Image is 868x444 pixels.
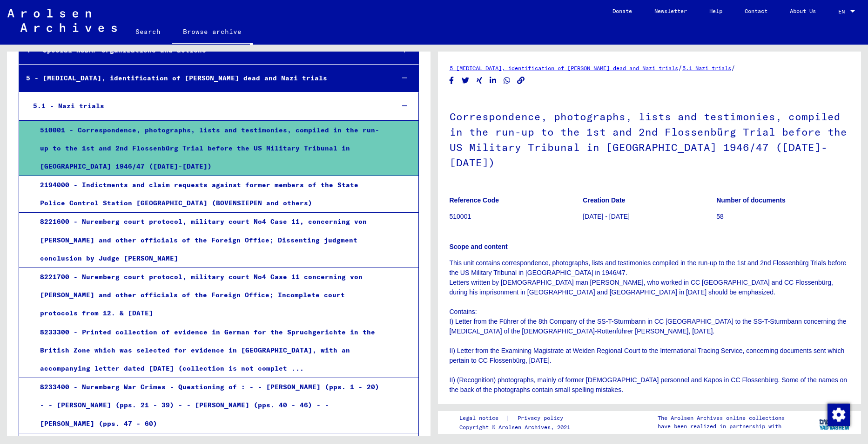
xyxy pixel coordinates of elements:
button: Share on Xing [475,75,484,86]
div: 2194000 - Indictments and claim requests against former members of the State Police Control Stati... [33,176,386,212]
b: Scope and content [450,243,508,250]
span: EN [838,8,848,15]
p: 510001 [450,212,583,222]
button: Share on Facebook [447,75,457,86]
p: 58 [716,212,849,222]
a: Search [124,20,172,43]
a: Browse archive [172,20,253,45]
span: / [678,64,682,72]
button: Share on Twitter [461,75,471,86]
img: Arolsen_neg.svg [7,9,117,32]
div: 8233400 - Nuremberg War Crimes - Questioning of : - - [PERSON_NAME] (pps. 1 - 20) - - [PERSON_NAM... [33,378,386,433]
p: Copyright © Arolsen Archives, 2021 [459,423,574,431]
p: The Arolsen Archives online collections [658,414,785,422]
div: 8233300 - Printed collection of evidence in German for the Spruchgerichte in the British Zone whi... [33,323,386,378]
b: Creation Date [583,196,625,204]
b: Reference Code [450,196,499,204]
span: / [731,64,735,72]
div: 8221600 - Nuremberg court protocol, military court No4 Case 11, concerning von [PERSON_NAME] and ... [33,213,386,268]
div: 5 - [MEDICAL_DATA], identification of [PERSON_NAME] dead and Nazi trials [19,69,386,87]
button: Share on LinkedIn [488,75,498,86]
a: Privacy policy [510,413,574,423]
h1: Correspondence, photographs, lists and testimonies, compiled in the run-up to the 1st and 2nd Flo... [450,95,850,182]
p: [DATE] - [DATE] [583,212,716,222]
button: Share on WhatsApp [502,75,512,86]
div: 5.1 - Nazi trials [26,97,386,115]
a: 5.1 Nazi trials [682,65,731,72]
div: 510001 - Correspondence, photographs, lists and testimonies, compiled in the run-up to the 1st an... [33,121,386,176]
button: Copy link [516,75,526,86]
a: 5 [MEDICAL_DATA], identification of [PERSON_NAME] dead and Nazi trials [450,65,678,72]
img: yv_logo.png [817,411,852,434]
img: Change consent [828,404,850,426]
p: have been realized in partnership with [658,422,785,431]
a: Legal notice [459,413,506,423]
b: Number of documents [716,196,786,204]
div: | [459,413,574,423]
div: 8221700 - Nuremberg court protocol, military court No4 Case 11 concerning von [PERSON_NAME] and o... [33,268,386,323]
